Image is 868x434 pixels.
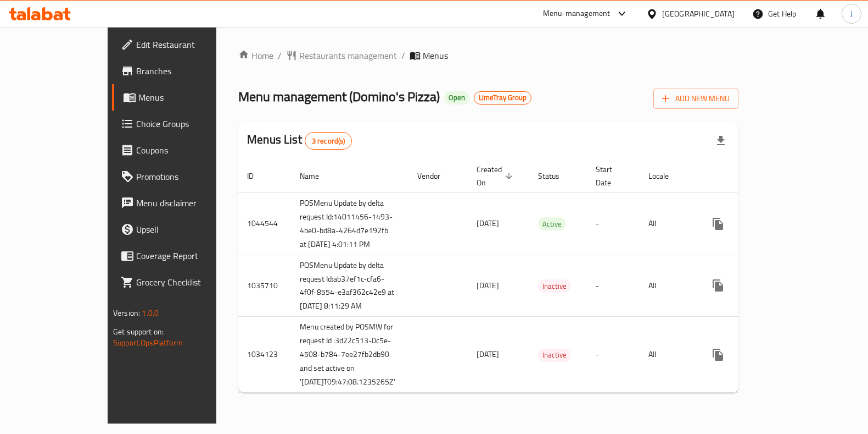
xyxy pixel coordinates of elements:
[662,8,735,20] div: [GEOGRAPHIC_DATA]
[640,193,696,255] td: All
[238,49,273,62] a: Home
[136,64,244,78] span: Branches
[305,132,352,150] div: Total records count
[286,49,397,62] a: Restaurants management
[587,317,640,393] td: -
[113,325,164,339] span: Get support on:
[640,255,696,317] td: All
[444,93,469,102] span: Open
[238,193,291,255] td: 1044544
[291,193,408,255] td: POSMenu Update by delta request Id:14011456-1493-4be0-bd8a-4264d7e192fb at [DATE] 4:01:11 PM
[474,93,531,102] span: LimeTray Group
[653,89,738,109] button: Add New Menu
[112,137,253,163] a: Coupons
[113,306,140,320] span: Version:
[538,279,571,293] div: Inactive
[300,169,333,183] span: Name
[708,128,734,154] div: Export file
[112,190,253,216] a: Menu disclaimer
[238,49,738,62] nav: breadcrumb
[136,144,244,157] span: Coupons
[238,160,819,393] table: enhanced table
[705,211,731,237] button: more
[423,49,448,62] span: Menus
[543,7,611,20] div: Menu-management
[587,255,640,317] td: -
[238,84,440,109] span: Menu management ( Domino's Pizza )
[850,8,853,20] span: J
[305,136,352,146] span: 3 record(s)
[238,255,291,317] td: 1035710
[705,342,731,368] button: more
[477,347,499,361] span: [DATE]
[138,91,244,104] span: Menus
[278,49,282,62] li: /
[113,336,183,350] a: Support.OpsPlatform
[136,117,244,130] span: Choice Groups
[136,276,244,289] span: Grocery Checklist
[112,31,253,58] a: Edit Restaurant
[112,243,253,269] a: Coverage Report
[136,223,244,236] span: Upsell
[477,216,499,230] span: [DATE]
[640,317,696,393] td: All
[538,349,571,362] div: Inactive
[136,38,244,51] span: Edit Restaurant
[477,163,516,189] span: Created On
[444,91,469,105] div: Open
[136,196,244,210] span: Menu disclaimer
[648,169,683,183] span: Locale
[662,92,730,106] span: Add New Menu
[731,272,758,299] button: Change Status
[299,49,397,62] span: Restaurants management
[538,218,566,230] span: Active
[112,269,253,295] a: Grocery Checklist
[596,163,626,189] span: Start Date
[136,249,244,262] span: Coverage Report
[247,169,268,183] span: ID
[538,169,574,183] span: Status
[417,169,455,183] span: Vendor
[291,255,408,317] td: POSMenu Update by delta request Id:ab37ef1c-cfa6-4f0f-8554-e3af362c42e9 at [DATE] 8:11:29 AM
[401,49,405,62] li: /
[696,160,819,193] th: Actions
[538,280,571,293] span: Inactive
[587,193,640,255] td: -
[731,211,758,237] button: Change Status
[731,342,758,368] button: Change Status
[112,216,253,243] a: Upsell
[112,84,253,111] a: Menus
[142,306,159,320] span: 1.0.0
[477,278,499,293] span: [DATE]
[705,272,731,299] button: more
[136,170,244,183] span: Promotions
[112,58,253,84] a: Branches
[247,131,352,150] h2: Menus List
[112,163,253,190] a: Promotions
[291,317,408,393] td: Menu created by POSMW for request Id :3d22c513-0c5e-4508-b784-7ee27fb2db90 and set active on '[DA...
[112,111,253,137] a: Choice Groups
[538,349,571,361] span: Inactive
[238,317,291,393] td: 1034123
